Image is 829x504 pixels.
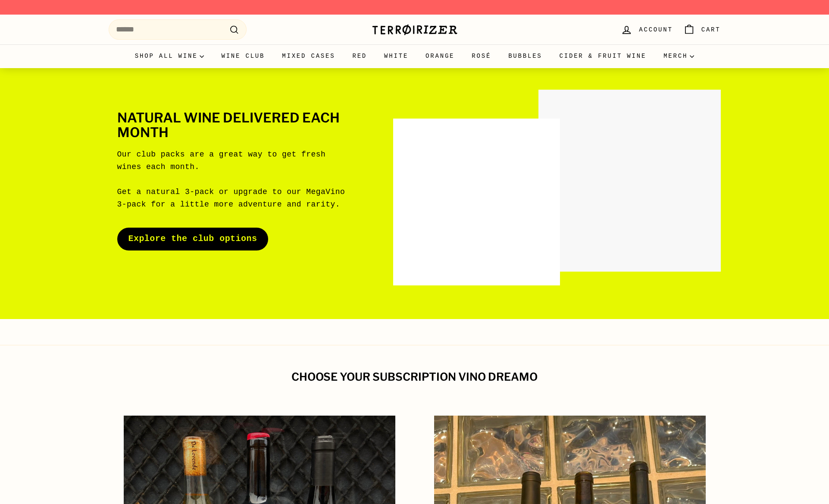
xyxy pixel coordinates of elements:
summary: Merch [655,44,703,68]
a: Account [616,17,678,42]
a: Rosé [463,44,500,68]
span: Account [639,25,673,34]
a: Cart [678,17,726,42]
summary: Shop all wine [126,44,213,68]
a: Mixed Cases [273,44,344,68]
a: Explore the club options [117,228,269,250]
h2: Choose your subscription vino dreamo [109,371,721,383]
a: Bubbles [500,44,551,68]
a: Cider & Fruit Wine [551,44,655,68]
a: Red [344,44,375,68]
h2: Natural wine delivered each month [117,111,346,140]
div: Primary [91,44,738,68]
a: Orange [417,44,463,68]
p: Our club packs are a great way to get fresh wines each month. Get a natural 3-pack or upgrade to ... [117,148,346,210]
a: Wine Club [213,44,273,68]
span: Cart [701,25,721,34]
a: White [375,44,417,68]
